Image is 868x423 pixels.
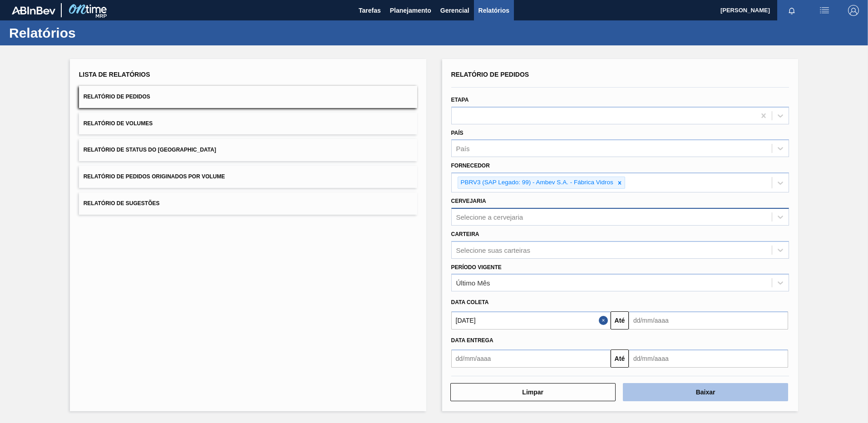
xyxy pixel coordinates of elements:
button: Limpar [450,383,616,401]
label: País [451,130,464,136]
div: Selecione a cervejaria [456,213,523,221]
span: Relatórios [478,5,509,16]
span: Gerencial [440,5,469,16]
button: Até [611,311,629,330]
span: Data entrega [451,337,493,344]
label: Período Vigente [451,264,502,271]
button: Relatório de Volumes [79,113,417,135]
button: Baixar [623,383,788,401]
div: País [456,145,470,152]
div: Selecione suas carteiras [456,246,530,254]
input: dd/mm/aaaa [451,349,611,368]
img: TNhmsLtSVTkK8tSr43FrP2fwEKptu5GPRR3wAAAABJRU5ErkJggg== [12,6,55,15]
span: Relatório de Status do [GEOGRAPHIC_DATA] [84,147,216,153]
div: Último Mês [456,279,490,287]
h1: Relatórios [9,28,170,38]
button: Relatório de Status do [GEOGRAPHIC_DATA] [79,139,417,161]
label: Cervejaria [451,198,486,204]
button: Relatório de Pedidos Originados por Volume [79,166,417,188]
input: dd/mm/aaaa [629,311,788,330]
label: Etapa [451,97,469,103]
button: Notificações [777,4,806,17]
span: Tarefas [359,5,381,16]
button: Fechar [599,311,611,330]
button: Relatório de Pedidos [79,86,417,108]
input: dd/mm/aaaa [629,349,788,368]
span: Relatório de Pedidos [84,93,150,100]
input: dd/mm/aaaa [451,311,611,330]
span: Relatório de Pedidos Originados por Volume [84,173,225,180]
button: Até [611,349,629,368]
img: userActions [819,5,830,16]
span: Data coleta [451,299,489,305]
button: Relatório de Sugestões [79,192,417,215]
label: Fornecedor [451,162,490,169]
div: PBRV3 (SAP Legado: 99) - Ambev S.A. - Fábrica Vidros [458,177,615,188]
span: Relatório de Volumes [84,120,153,127]
span: Relatório de Sugestões [84,200,160,207]
label: Carteira [451,231,479,237]
span: Lista de Relatórios [79,71,150,78]
span: Relatório de Pedidos [451,71,529,78]
img: Logout [848,5,859,16]
span: Planejamento [390,5,431,16]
